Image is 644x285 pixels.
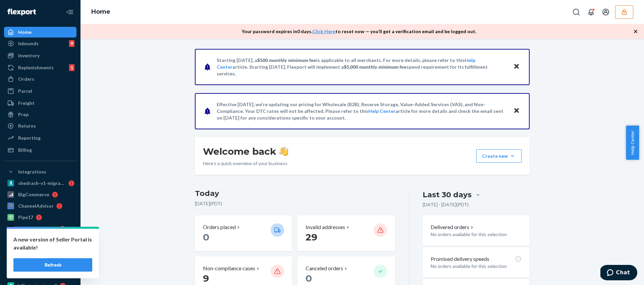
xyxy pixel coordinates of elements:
[306,223,345,231] p: Invalid addresses
[368,108,395,114] a: Help Center
[18,100,35,106] div: Freight
[344,64,407,70] span: $5,000 monthly minimum fee
[86,2,116,22] ol: breadcrumbs
[4,62,76,73] a: Replenishments1
[69,40,74,47] div: 9
[217,101,507,121] p: Effective [DATE], we're updating our pricing for Wholesale (B2B), Reserve Storage, Value-Added Se...
[306,231,317,243] span: 29
[63,5,76,19] button: Close Navigation
[431,231,522,238] p: No orders available for this selection
[431,263,522,270] p: No orders available for this selection
[599,5,612,19] button: Open account menu
[13,258,92,272] button: Refresh
[18,88,32,94] div: Parcel
[570,5,583,19] button: Open Search Box
[18,168,46,175] div: Integrations
[241,28,476,35] p: Your password expires in 0 days . to reset now — you’ll get a verification email and be logged out.
[18,203,54,209] div: ChannelAdvisor
[257,57,316,63] span: $500 monthly minimum fee
[203,145,288,157] h1: Welcome back
[18,214,33,221] div: Pipe17
[18,180,66,187] div: shedrach-v1-migration-test
[18,191,49,198] div: BigCommerce
[18,147,32,153] div: Billing
[203,160,288,167] p: Here’s a quick overview of your business
[476,149,522,163] button: Create new
[306,273,312,284] span: 0
[4,50,76,61] a: Inventory
[18,111,29,118] div: Prep
[203,265,255,272] p: Non-compliance cases
[279,147,288,156] img: hand-wave emoji
[18,225,57,232] div: [PERSON_NAME]
[512,62,521,72] button: Close
[203,273,209,284] span: 9
[4,121,76,131] a: Returns
[195,200,395,207] p: [DATE] ( PDT )
[512,106,521,116] button: Close
[203,223,236,231] p: Orders placed
[18,52,40,59] div: Inventory
[203,231,209,243] span: 0
[13,235,92,252] p: A new version of Seller Portal is available!
[217,57,507,77] p: Starting [DATE], a is applicable to all merchants. For more details, please refer to this article...
[626,126,639,160] button: Help Center
[18,29,32,35] div: Home
[195,215,292,251] button: Orders placed 0
[91,8,110,15] a: Home
[4,86,76,96] a: Parcel
[4,235,76,245] a: sfn-delivery-promise-test-us
[4,269,76,280] a: greentoystest
[298,215,395,251] button: Invalid addresses 29
[7,9,36,15] img: Flexport logo
[18,123,36,129] div: Returns
[4,166,76,177] button: Integrations
[431,223,475,231] button: Delivered orders
[18,135,41,141] div: Reporting
[4,258,76,268] a: test-error-popup
[4,212,76,223] a: Pipe17
[4,38,76,49] a: Inbounds9
[423,201,469,208] p: [DATE] - [DATE] ( PDT )
[4,133,76,143] a: Reporting
[4,201,76,211] a: ChannelAdvisor
[4,189,76,200] a: BigCommerce
[4,27,76,38] a: Home
[306,265,343,272] p: Canceled orders
[69,64,74,71] div: 1
[4,246,76,257] a: fast-tag-shop-promise-1
[4,74,76,84] a: Orders
[4,98,76,109] a: Freight
[600,265,637,282] iframe: Opens a widget where you can chat to one of our agents
[4,109,76,120] a: Prep
[18,40,39,47] div: Inbounds
[4,145,76,155] a: Billing
[584,5,598,19] button: Open notifications
[18,64,54,71] div: Replenishments
[4,223,76,234] a: [PERSON_NAME]
[431,255,489,263] p: Promised delivery speeds
[423,190,472,200] div: Last 30 days
[195,188,395,199] h3: Today
[4,178,76,189] a: shedrach-v1-migration-test
[312,28,335,34] a: Click Here
[18,76,34,82] div: Orders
